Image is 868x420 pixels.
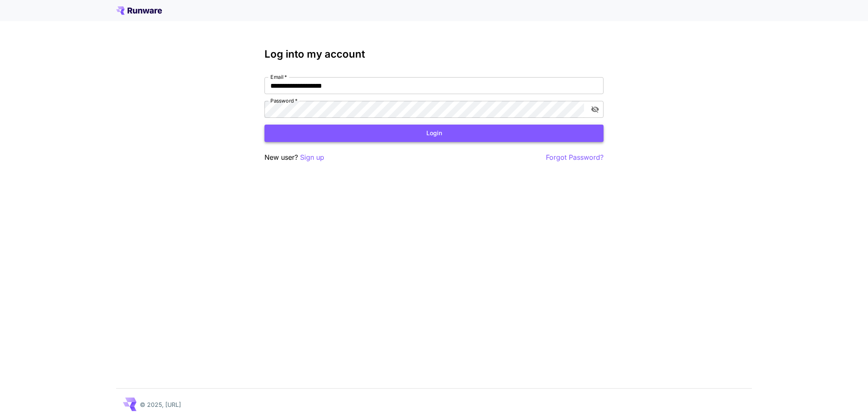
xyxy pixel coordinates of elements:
button: Sign up [300,152,324,163]
button: toggle password visibility [587,102,603,117]
label: Password [270,97,298,104]
h3: Log into my account [264,48,604,60]
button: Login [264,125,604,142]
p: © 2025, [URL] [140,400,181,409]
p: New user? [264,152,324,163]
button: Forgot Password? [546,152,604,163]
label: Email [270,73,287,81]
